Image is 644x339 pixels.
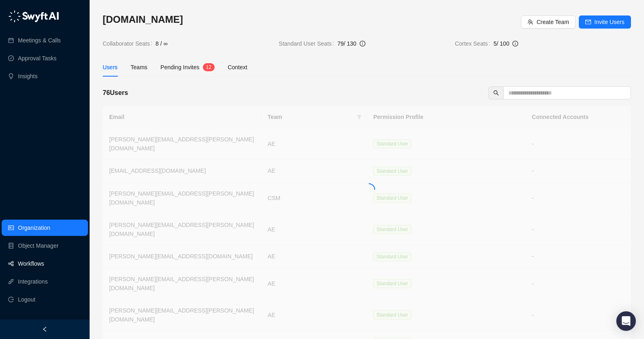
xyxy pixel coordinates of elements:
h3: [DOMAIN_NAME] [103,13,521,26]
img: logo-05li4sbe.png [8,10,59,22]
span: 8 / ∞ [156,39,167,48]
a: Insights [18,68,37,84]
span: info-circle [360,41,365,46]
span: mail [585,19,591,25]
span: Pending Invites [160,64,200,70]
div: Teams [131,63,147,72]
span: left [42,326,48,332]
span: logout [8,297,14,302]
span: Logout [18,291,35,308]
a: Meetings & Calls [18,32,61,48]
a: Workflows [18,255,44,272]
div: Users [103,63,118,72]
span: info-circle [512,41,518,46]
a: Object Manager [18,238,59,254]
a: Approval Tasks [18,50,57,66]
span: 2 [209,64,211,70]
button: Invite Users [579,15,631,29]
span: loading [363,183,375,196]
a: Integrations [18,273,48,290]
h5: 76 Users [103,88,128,98]
a: Organization [18,220,50,236]
div: Context [228,63,247,72]
span: 1 [206,64,209,70]
span: Standard User Seats [279,39,337,48]
span: Invite Users [594,18,624,26]
button: Create Team [521,15,576,29]
span: Collaborator Seats [103,39,156,48]
span: team [528,19,533,25]
span: Cortex Seats [455,39,494,48]
span: Create Team [536,18,569,26]
span: search [493,90,499,96]
span: 79 / 130 [337,40,356,47]
span: 5 / 100 [493,40,509,47]
sup: 12 [203,63,215,71]
div: Open Intercom Messenger [616,311,636,331]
